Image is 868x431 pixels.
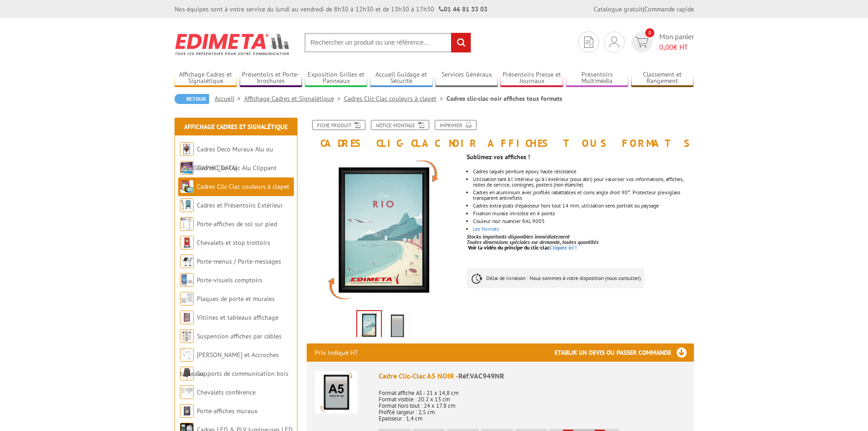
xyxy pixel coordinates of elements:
[215,94,244,103] a: Accueil
[197,313,278,322] a: Vitrines et tableaux affichage
[468,244,577,251] a: Voir la vidéo du principe du clic-clacCliquez-ici !
[197,220,277,228] a: Porte-affiches de sol sur pied
[467,154,693,160] p: Sublimez vos affiches !
[197,201,283,209] a: Cadres et Présentoirs Extérieur
[197,388,256,396] a: Chevalets conférence
[379,371,686,381] div: Cadre Clic-Clac A5 NOIR -
[175,5,488,14] div: Nos équipes sont à votre service du lundi au vendredi de 8h30 à 12h30 et de 13h30 à 17h30
[594,5,694,14] div: |
[197,369,288,378] a: Supports de communication bois
[180,404,194,418] img: Porte-affiches muraux
[386,312,408,340] img: cadre_noir_vide.jpg
[244,94,344,103] a: Affichage Cadres et Signalétique
[180,236,194,249] img: Chevalets et stop trottoirs
[197,295,275,303] a: Plaques de porte et murales
[631,71,694,86] a: Classement et Rangement
[184,123,288,131] a: Affichage Cadres et Signalétique
[304,33,471,52] input: Rechercher un produit ou une référence...
[312,120,365,130] a: Fiche produit
[180,385,194,399] img: Chevalets conférence
[175,71,237,86] a: Affichage Cadres et Signalétique
[197,239,270,247] a: Chevalets et stop trottoirs
[180,348,194,362] img: Cimaises et Accroches tableaux
[566,71,629,86] a: Présentoirs Multimédia
[180,145,273,172] a: Cadres Deco Muraux Alu ou [GEOGRAPHIC_DATA]
[197,276,262,284] a: Porte-visuels comptoirs
[645,28,654,37] span: 0
[197,407,257,415] a: Porte-affiches muraux
[370,71,433,86] a: Accueil Guidage et Sécurité
[473,169,693,174] li: Cadres laqués peinture epoxy haute résistance
[180,351,279,378] a: [PERSON_NAME] et Accroches tableaux
[439,5,488,13] strong: 01 46 81 33 03
[473,190,693,201] li: Cadres en aluminium avec profilés rabattables et coins angle droit 90°. Protecteur plexiglass tra...
[371,120,429,130] a: Notice Montage
[555,343,694,362] h3: Etablir un devis ou passer commande
[473,203,693,208] li: Cadres extra-plats d'épaisseur hors tout 14 mm, utilisation sens portrait ou paysage
[180,198,194,212] img: Cadres et Présentoirs Extérieur
[180,311,194,324] img: Vitrines et tableaux affichage
[473,218,693,224] li: Couleur noir nuancier RAL 9005
[435,120,477,130] a: Imprimer
[315,371,358,414] img: Cadre Clic-Clac A5 NOIR
[467,239,599,245] em: Toutes dimensions spéciales sur demande, toutes quantités
[659,31,694,52] span: Mon panier
[467,268,644,288] p: Délai de livraison : Nous sommes à votre disposition (nous consulter).
[629,31,694,52] a: devis rapide 0 Mon panier 0,00€ HT
[197,164,277,172] a: Cadres Clic-Clac Alu Clippant
[197,332,282,340] a: Suspension affiches par câbles
[180,254,194,268] img: Porte-menus / Porte-messages
[357,311,381,339] img: cadres_aluminium_clic_clac_vac949nr.jpg
[500,71,563,86] a: Présentoirs Presse et Journaux
[305,71,368,86] a: Exposition Grilles et Panneaux
[180,142,194,156] img: Cadres Deco Muraux Alu ou Bois
[180,180,194,193] img: Cadres Clic-Clac couleurs à clapet
[458,371,504,380] span: Réf.VAC949NR
[180,292,194,306] img: Plaques de porte et murales
[197,257,281,265] a: Porte-menus / Porte-messages
[307,153,460,307] img: cadres_aluminium_clic_clac_vac949nr.jpg
[451,33,471,52] input: rechercher
[609,36,619,47] img: devis rapide
[644,5,694,13] a: Commande rapide
[315,343,358,362] p: Prix indiqué HT
[635,37,648,47] img: devis rapide
[197,182,289,191] a: Cadres Clic-Clac couleurs à clapet
[467,233,570,240] em: Stocks importants disponibles immédiatement
[659,42,694,52] span: € HT
[180,329,194,343] img: Suspension affiches par câbles
[180,273,194,287] img: Porte-visuels comptoirs
[473,211,693,216] li: Fixation murale invisible en 4 points
[175,27,291,61] img: Edimeta
[594,5,643,13] a: Catalogue gratuit
[659,42,673,52] span: 0,00
[435,71,498,86] a: Services Généraux
[240,71,303,86] a: Présentoirs et Porte-brochures
[473,225,499,232] a: Les formats
[180,217,194,231] img: Porte-affiches de sol sur pied
[584,36,593,48] img: devis rapide
[175,94,209,104] a: Retour
[379,384,686,422] p: Format affiche A5 - 21 x 14,8 cm Format visible : 20.2 x 13 cm Format hors tout : 24 x 17.8 cm Pr...
[344,94,447,103] a: Cadres Clic-Clac couleurs à clapet
[468,244,550,251] span: Voir la vidéo du principe du clic-clac
[473,177,693,187] li: Utilisation tant à l'intérieur qu'à l'extérieur (sous abri) pour valoriser vos informations, affi...
[447,94,562,103] li: Cadres clic-clac noir affiches tous formats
